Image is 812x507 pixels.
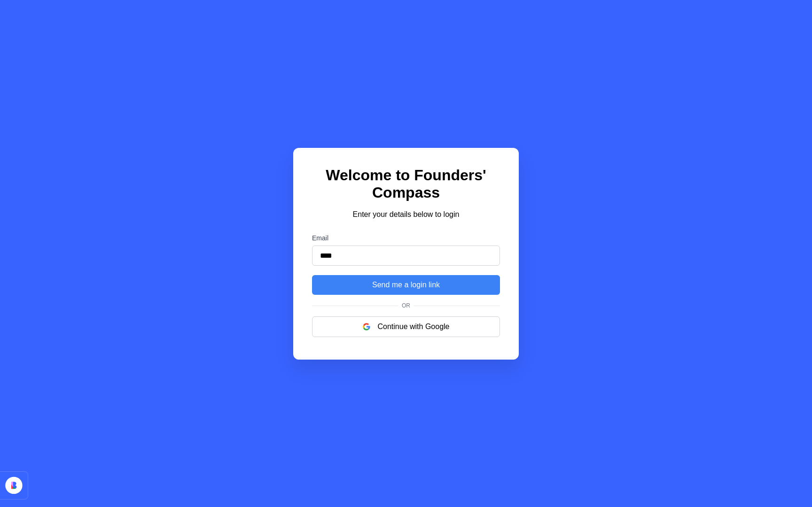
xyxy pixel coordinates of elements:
button: Send me a login link [312,275,500,295]
label: Email [312,234,500,242]
span: Or [398,302,414,309]
img: google logo [363,323,370,330]
p: Enter your details below to login [312,209,500,220]
button: Continue with Google [312,316,500,337]
h1: Welcome to Founders' Compass [312,167,500,201]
